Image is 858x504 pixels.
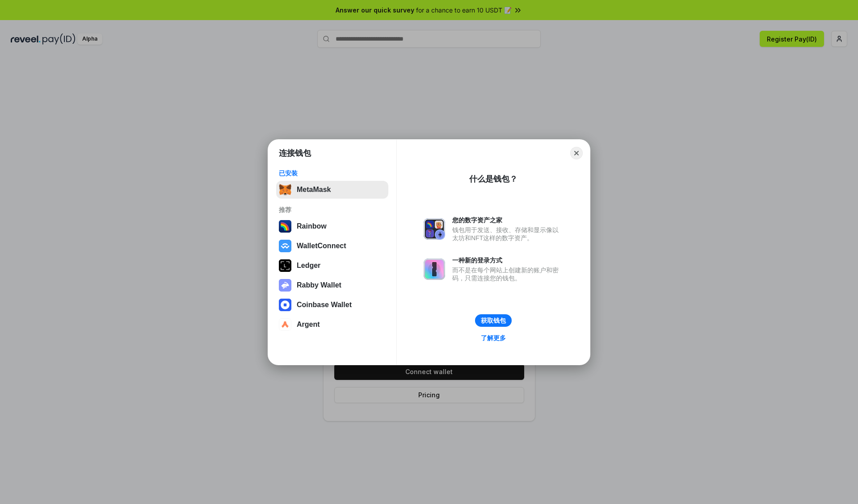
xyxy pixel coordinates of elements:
[276,257,388,275] button: Ledger
[297,222,327,230] div: Rainbow
[279,148,311,158] h1: 连接钱包
[297,281,341,289] div: Rabby Wallet
[424,258,445,280] img: svg+xml,%3Csvg%20xmlns%3D%22http%3A%2F%2Fwww.w3.org%2F2000%2Fsvg%22%20fill%3D%22none%22%20viewBox...
[276,181,388,199] button: MetaMask
[452,266,563,282] div: 而不是在每个网站上创建新的账户和密码，只需连接您的钱包。
[279,259,291,272] img: svg+xml,%3Csvg%20xmlns%3D%22http%3A%2F%2Fwww.w3.org%2F2000%2Fsvg%22%20width%3D%2228%22%20height%3...
[469,174,517,184] div: 什么是钱包？
[452,226,563,242] div: 钱包用于发送、接收、存储和显示像以太坊和NFT这样的数字资产。
[279,169,386,177] div: 已安装
[475,332,511,344] a: 了解更多
[297,186,331,194] div: MetaMask
[481,317,506,325] div: 获取钱包
[279,318,291,331] img: svg+xml,%3Csvg%20width%3D%2228%22%20height%3D%2228%22%20viewBox%3D%220%200%2028%2028%22%20fill%3D...
[297,301,352,309] div: Coinbase Wallet
[481,334,506,342] div: 了解更多
[475,314,512,327] button: 获取钱包
[276,237,388,255] button: WalletConnect
[276,217,388,235] button: Rainbow
[452,256,563,264] div: 一种新的登录方式
[276,296,388,314] button: Coinbase Wallet
[276,276,388,294] button: Rabby Wallet
[297,262,320,270] div: Ledger
[279,279,291,292] img: svg+xml,%3Csvg%20xmlns%3D%22http%3A%2F%2Fwww.w3.org%2F2000%2Fsvg%22%20fill%3D%22none%22%20viewBox...
[297,242,346,250] div: WalletConnect
[452,216,563,224] div: 您的数字资产之家
[279,220,291,233] img: svg+xml,%3Csvg%20width%3D%22120%22%20height%3D%22120%22%20viewBox%3D%220%200%20120%20120%22%20fil...
[279,183,291,196] img: svg+xml,%3Csvg%20fill%3D%22none%22%20height%3D%2233%22%20viewBox%3D%220%200%2035%2033%22%20width%...
[570,147,583,159] button: Close
[279,299,291,311] img: svg+xml,%3Csvg%20width%3D%2228%22%20height%3D%2228%22%20viewBox%3D%220%200%2028%2028%22%20fill%3D...
[279,240,291,252] img: svg+xml,%3Csvg%20width%3D%2228%22%20height%3D%2228%22%20viewBox%3D%220%200%2028%2028%22%20fill%3D...
[424,218,445,240] img: svg+xml,%3Csvg%20xmlns%3D%22http%3A%2F%2Fwww.w3.org%2F2000%2Fsvg%22%20fill%3D%22none%22%20viewBox...
[276,316,388,333] button: Argent
[279,206,386,214] div: 推荐
[297,321,320,329] div: Argent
